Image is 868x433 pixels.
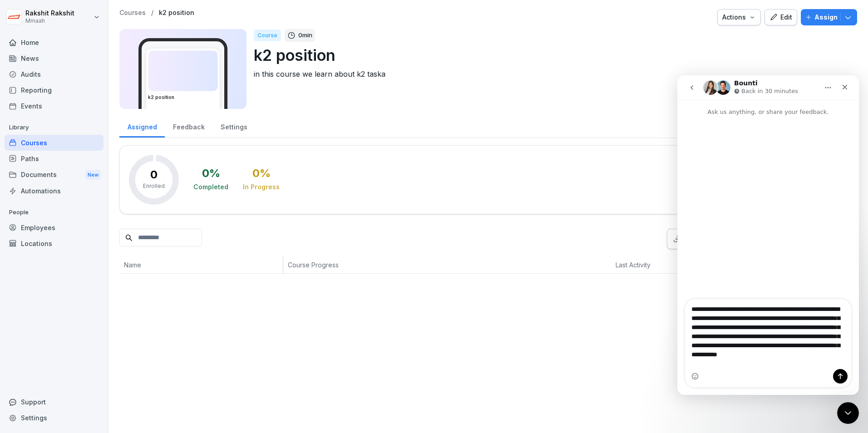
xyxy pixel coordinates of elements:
[143,182,165,190] p: Enrolled
[5,82,104,98] a: Reporting
[159,9,194,17] a: k2 position
[5,151,104,167] a: Paths
[193,182,228,192] div: Completed
[243,182,280,192] div: In Progress
[150,169,158,180] p: 0
[202,168,220,179] div: 0 %
[5,167,104,183] div: Documents
[5,236,104,251] a: Locations
[5,220,104,236] a: Employees
[5,135,104,151] a: Courses
[288,260,483,270] p: Course Progress
[165,114,212,138] a: Feedback
[254,44,850,67] p: k2 position
[298,31,312,40] p: 0 min
[25,10,74,17] p: Rakshit Rakshit
[5,167,104,183] a: DocumentsNew
[5,98,104,114] a: Events
[148,94,218,101] h3: k2 position
[5,120,104,135] p: Library
[717,9,761,25] button: Actions
[5,394,104,410] div: Support
[5,205,104,220] p: People
[814,12,838,22] p: Assign
[5,34,104,50] a: Home
[837,402,859,424] iframe: Intercom live chat
[667,229,728,249] button: Export
[151,9,153,17] p: /
[212,114,255,138] a: Settings
[85,170,101,180] div: New
[119,114,165,138] a: Assigned
[252,168,271,179] div: 0 %
[254,69,850,79] p: in this course we learn about k2 taska
[5,183,104,199] a: Automations
[254,30,281,41] div: Course
[5,66,104,82] a: Audits
[5,50,104,66] a: News
[722,12,756,22] div: Actions
[616,260,709,270] p: Last Activity
[25,18,74,24] p: Mmaah
[5,410,104,426] a: Settings
[764,9,797,25] button: Edit
[801,9,857,25] button: Assign
[677,75,859,395] iframe: Intercom live chat
[124,260,278,270] p: Name
[119,9,146,17] a: Courses
[769,12,792,22] div: Edit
